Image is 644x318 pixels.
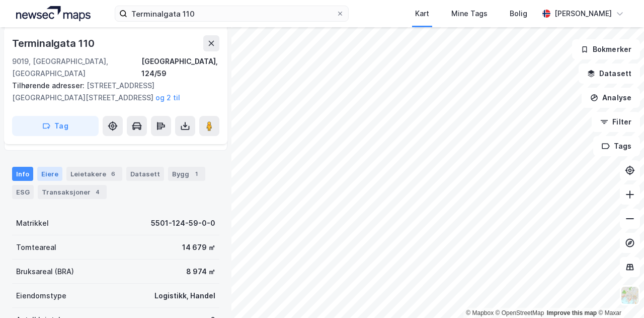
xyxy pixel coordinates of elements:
div: 6 [108,169,118,179]
div: 14 679 ㎡ [182,241,215,253]
button: Tags [593,136,640,156]
div: ESG [12,185,34,199]
div: Leietakere [66,167,122,181]
div: Kart [415,8,429,20]
div: Kontrollprogram for chat [594,270,644,318]
button: Bokmerker [572,39,640,59]
div: Datasett [126,167,164,181]
div: Mine Tags [451,8,488,20]
div: [STREET_ADDRESS][GEOGRAPHIC_DATA][STREET_ADDRESS] [12,80,211,104]
iframe: Chat Widget [594,270,644,318]
div: 1 [191,169,201,179]
a: Mapbox [466,309,494,316]
div: Logistikk, Handel [154,290,215,302]
img: logo.a4113a55bc3d86da70a041830d287a7e.svg [16,6,91,21]
button: Tag [12,116,99,136]
div: Bygg [168,167,205,181]
input: Søk på adresse, matrikkel, gårdeiere, leietakere eller personer [127,6,336,21]
a: OpenStreetMap [496,309,544,316]
span: Tilhørende adresser: [12,81,87,90]
div: Info [12,167,33,181]
button: Analyse [582,88,640,108]
div: Eiendomstype [16,290,66,302]
div: [GEOGRAPHIC_DATA], 124/59 [141,55,219,80]
div: Transaksjoner [38,185,107,199]
a: Improve this map [547,309,597,316]
div: Eiere [37,167,62,181]
div: Bruksareal (BRA) [16,266,74,278]
div: Tomteareal [16,241,56,253]
div: 9019, [GEOGRAPHIC_DATA], [GEOGRAPHIC_DATA] [12,55,141,80]
div: 8 974 ㎡ [186,266,215,278]
div: Matrikkel [16,217,49,229]
div: Terminalgata 110 [12,35,97,51]
div: 4 [93,187,103,197]
button: Datasett [579,63,640,84]
button: Filter [592,112,640,132]
div: [PERSON_NAME] [554,8,612,20]
div: 5501-124-59-0-0 [151,217,215,229]
div: Bolig [510,8,527,20]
